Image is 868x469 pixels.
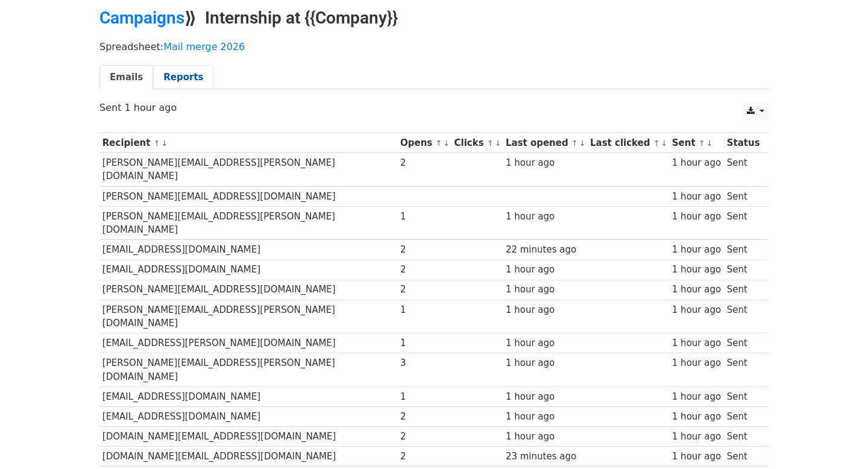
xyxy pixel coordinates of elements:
td: [PERSON_NAME][EMAIL_ADDRESS][PERSON_NAME][DOMAIN_NAME] [99,300,397,333]
a: ↑ [571,139,578,148]
td: [EMAIL_ADDRESS][DOMAIN_NAME] [99,240,397,260]
div: 3 [400,356,448,370]
div: 2 [400,283,448,297]
a: Reports [153,65,213,90]
div: 1 hour ago [506,410,584,424]
div: 1 [400,336,448,350]
a: ↑ [154,139,160,148]
div: 2 [400,430,448,444]
td: [PERSON_NAME][EMAIL_ADDRESS][DOMAIN_NAME] [99,186,397,206]
div: 1 hour ago [506,390,584,404]
a: ↓ [706,139,713,148]
th: Last clicked [587,133,669,153]
a: ↓ [661,139,668,148]
td: [DOMAIN_NAME][EMAIL_ADDRESS][DOMAIN_NAME] [99,447,397,467]
div: 1 hour ago [672,336,721,350]
td: [PERSON_NAME][EMAIL_ADDRESS][PERSON_NAME][DOMAIN_NAME] [99,206,397,240]
td: Sent [724,447,763,467]
a: ↓ [443,139,450,148]
div: 1 hour ago [506,283,584,297]
div: 1 hour ago [672,283,721,297]
div: 1 hour ago [672,303,721,317]
td: [PERSON_NAME][EMAIL_ADDRESS][DOMAIN_NAME] [99,280,397,300]
td: Sent [724,153,763,187]
div: 1 hour ago [672,390,721,404]
a: ↑ [436,139,442,148]
td: Sent [724,427,763,447]
a: ↓ [495,139,502,148]
th: Clicks [451,133,503,153]
div: 22 minutes ago [506,243,584,257]
a: ↑ [699,139,705,148]
th: Status [724,133,763,153]
th: Recipient [99,133,397,153]
p: Sent 1 hour ago [99,101,769,114]
p: Spreadsheet: [99,40,769,53]
a: Emails [99,65,153,90]
div: 1 hour ago [506,356,584,370]
td: Sent [724,280,763,300]
div: 1 hour ago [506,210,584,224]
div: 1 hour ago [672,263,721,277]
td: Sent [724,260,763,280]
a: Campaigns [99,8,184,28]
h2: ⟫ Internship at {{Company}} [99,8,769,28]
div: 1 hour ago [672,210,721,224]
div: 1 hour ago [672,190,721,204]
a: ↑ [653,139,660,148]
div: 1 hour ago [506,303,584,317]
div: 1 hour ago [506,336,584,350]
td: [EMAIL_ADDRESS][DOMAIN_NAME] [99,260,397,280]
td: [PERSON_NAME][EMAIL_ADDRESS][PERSON_NAME][DOMAIN_NAME] [99,353,397,387]
div: 1 [400,390,448,404]
div: 1 hour ago [672,450,721,464]
td: Sent [724,186,763,206]
div: 1 hour ago [672,410,721,424]
div: 1 hour ago [672,156,721,170]
td: Sent [724,206,763,240]
th: Opens [397,133,451,153]
td: Sent [724,333,763,353]
a: ↓ [579,139,586,148]
td: [PERSON_NAME][EMAIL_ADDRESS][PERSON_NAME][DOMAIN_NAME] [99,153,397,187]
div: 1 hour ago [672,356,721,370]
div: 1 [400,210,448,224]
div: 2 [400,450,448,464]
div: 2 [400,410,448,424]
td: [EMAIL_ADDRESS][PERSON_NAME][DOMAIN_NAME] [99,333,397,353]
div: 1 hour ago [506,263,584,277]
a: Mail merge 2026 [163,41,245,52]
td: [DOMAIN_NAME][EMAIL_ADDRESS][DOMAIN_NAME] [99,427,397,447]
td: [EMAIL_ADDRESS][DOMAIN_NAME] [99,387,397,407]
iframe: Chat Widget [808,411,868,469]
th: Last opened [503,133,587,153]
div: 1 hour ago [506,430,584,444]
div: 2 [400,156,448,170]
td: Sent [724,407,763,427]
div: 2 [400,263,448,277]
td: Sent [724,353,763,387]
th: Sent [669,133,724,153]
a: ↑ [487,139,494,148]
td: [EMAIL_ADDRESS][DOMAIN_NAME] [99,407,397,427]
td: Sent [724,240,763,260]
div: 2 [400,243,448,257]
div: 23 minutes ago [506,450,584,464]
div: 1 [400,303,448,317]
div: 1 hour ago [672,430,721,444]
td: Sent [724,300,763,333]
div: 1 hour ago [506,156,584,170]
div: 1 hour ago [672,243,721,257]
td: Sent [724,387,763,407]
a: ↓ [161,139,168,148]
